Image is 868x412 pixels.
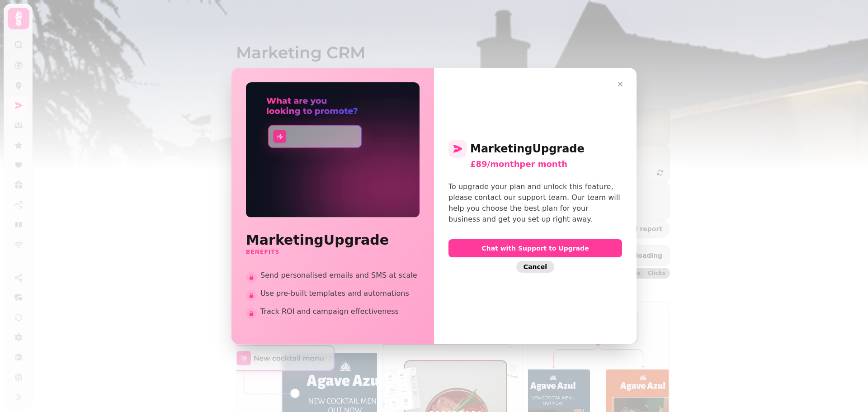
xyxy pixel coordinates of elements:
[260,288,420,299] span: Use pre-built templates and automations
[524,264,547,270] span: Cancel
[260,306,420,317] span: Track ROI and campaign effectiveness
[260,270,420,281] span: Send personalised emails and SMS at scale
[516,261,554,273] button: Cancel
[448,239,622,257] button: Chat with Support to Upgrade
[246,232,420,248] h2: Marketing Upgrade
[456,245,615,251] span: Chat with Support to Upgrade
[246,248,420,256] h3: Benefits
[448,140,622,158] h2: Marketing Upgrade
[470,158,622,170] div: £89/month per month
[448,181,622,225] div: To upgrade your plan and unlock this feature, please contact our support team. Our team will help...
